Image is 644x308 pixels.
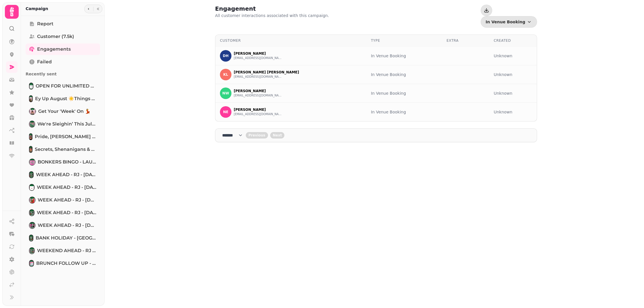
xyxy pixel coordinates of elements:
img: WEEK AHEAD - RJ - 14.04.25 [30,223,35,228]
img: WEEK AHEAD - RJ - EASTER 17.04.25 [30,210,34,216]
a: Secrets, Shenanigans & Summer Vibes: July’s Looking Mint 🪩Secrets, Shenanigans & Summer Vibes: Ju... [26,144,100,155]
div: Customer [220,38,362,43]
p: [PERSON_NAME] [234,51,283,56]
span: Report [37,20,53,27]
a: OPEN FOR UNLIMITED BEER AND WINGS! 🍻🐓OPEN FOR UNLIMITED BEER AND WINGS! 🍻🐓 [26,80,100,92]
a: WEEK AHEAD - RJ - EASTER 17.04.25WEEK AHEAD - RJ - [DATE] [DATE] [26,207,100,218]
span: OPEN FOR UNLIMITED BEER AND WINGS! 🍻🐓 [36,83,97,90]
img: WEEK AHEAD - RJ - 23.04.25 [30,197,35,203]
a: Pride, Steins & Sleigh Bells: We're going BIG this year 🎉Pride, [PERSON_NAME] & Sleigh Bells: We'... [26,131,100,142]
a: We're sleighin’ this July 🎄🎅We're sleighin’ this July 🎄🎅 [26,118,100,130]
button: [EMAIL_ADDRESS][DOMAIN_NAME] [234,112,283,117]
button: Download events as CSV [481,5,492,16]
button: back [246,132,268,138]
span: WEEK AHEAD - RJ - [DATE] [38,197,97,204]
a: Report [26,18,100,30]
span: Previous [248,134,265,137]
p: [PERSON_NAME] [234,89,283,93]
h2: Engagement [215,5,325,13]
a: WEEK AHEAD - RJ - 23.04.25 [clone]WEEK AHEAD - RJ - [DATE] [clone] [26,182,100,193]
img: Pride, Steins & Sleigh Bells: We're going BIG this year 🎉 [30,134,32,140]
span: BANK HOLIDAY - [GEOGRAPHIC_DATA] - 03.05 [36,235,97,242]
img: Ey up August ☀️Things are heating up at The Grosvenor [30,96,32,102]
span: Ey up August ☀️Things are heating up at The Grosvenor [35,95,97,102]
p: [PERSON_NAME] [234,107,283,112]
img: BONKERS BINGO - LAUNCH [30,159,35,165]
span: We're sleighin’ this July 🎄🎅 [37,121,97,128]
a: Failed [26,56,100,68]
a: BONKERS BINGO - LAUNCHBONKERS BINGO - LAUNCH [26,156,100,168]
div: In Venue Booking [371,53,437,59]
button: In Venue Booking [481,16,537,28]
nav: Tabs [21,16,105,306]
div: Unknown [494,72,532,77]
span: Secrets, Shenanigans & Summer Vibes: July’s Looking Mint 🪩 [35,146,97,153]
p: [PERSON_NAME] [PERSON_NAME] [234,70,299,75]
span: WEEK AHEAD - RJ - [DATE] [clone] [37,184,97,191]
a: Customer (7.5k) [26,31,100,42]
a: WEEKEND AHEAD - RJ - 10.04.25WEEKEND AHEAD - RJ - [DATE] [26,245,100,256]
div: Type [371,38,437,43]
img: WEEK AHEAD - RJ - 23.04.25 [clone] [30,185,34,190]
img: BANK HOLIDAY - RJ - 03.05 [30,235,33,241]
div: In Venue Booking [371,72,437,77]
span: Failed [37,58,52,65]
a: Get your 'week' on 💃Get your 'week' on 💃 [26,106,100,117]
span: BONKERS BINGO - LAUNCH [38,159,97,166]
p: All customer interactions associated with this campaign. [215,13,329,18]
div: Created [494,38,532,43]
a: WEEK AHEAD - RJ - 23.04.25WEEK AHEAD - RJ - [DATE] [26,194,100,206]
span: Engagements [37,46,71,53]
a: BANK HOLIDAY - RJ - 03.05BANK HOLIDAY - [GEOGRAPHIC_DATA] - 03.05 [26,232,100,244]
img: Secrets, Shenanigans & Summer Vibes: July’s Looking Mint 🪩 [30,147,32,152]
span: DH [223,54,229,58]
img: We're sleighin’ this July 🎄🎅 [30,121,34,127]
nav: Pagination [215,128,537,142]
span: BRUNCH FOLLOW UP - WARM LEADS #5 [36,260,97,267]
div: Extra [446,38,484,43]
button: [EMAIL_ADDRESS][DOMAIN_NAME] [234,75,283,79]
span: KL [223,73,228,77]
img: Get your 'week' on 💃 [30,109,35,114]
img: OPEN FOR UNLIMITED BEER AND WINGS! 🍻🐓 [30,83,33,89]
a: BRUNCH FOLLOW UP - WARM LEADS #5BRUNCH FOLLOW UP - WARM LEADS #5 [26,258,100,269]
button: [EMAIL_ADDRESS][DOMAIN_NAME] [234,56,283,60]
span: WEEK AHEAD - RJ - [DATE] [DATE] [37,209,97,216]
div: In Venue Booking [371,109,437,115]
div: Unknown [494,90,532,96]
span: Pride, [PERSON_NAME] & Sleigh Bells: We're going BIG this year 🎉 [35,133,97,140]
span: Customer (7.5k) [37,33,74,40]
span: WEEKEND AHEAD - RJ - [DATE] [37,247,97,254]
span: NW [222,91,229,95]
p: Recently sent [26,69,100,79]
span: Get your 'week' on 💃 [38,108,91,115]
span: WEEK AHEAD - RJ - [DATE] [clone] [clone] [36,171,97,178]
h2: Campaign [26,6,48,12]
button: [EMAIL_ADDRESS][DOMAIN_NAME] [234,93,283,98]
span: Next [273,134,282,137]
img: BRUNCH FOLLOW UP - WARM LEADS #5 [30,261,33,266]
img: WEEK AHEAD - RJ - 23.04.25 [clone] [clone] [30,172,33,178]
a: Ey up August ☀️Things are heating up at The GrosvenorEy up August ☀️Things are heating up at The ... [26,93,100,104]
div: Unknown [494,109,532,115]
div: In Venue Booking [371,90,437,96]
a: WEEK AHEAD - RJ - 14.04.25WEEK AHEAD - RJ - [DATE] [26,220,100,231]
span: WEEK AHEAD - RJ - [DATE] [38,222,97,229]
a: Engagements [26,43,100,55]
div: Unknown [494,53,532,59]
button: next [270,132,285,138]
span: NE [223,110,228,114]
a: WEEK AHEAD - RJ - 23.04.25 [clone] [clone]WEEK AHEAD - RJ - [DATE] [clone] [clone] [26,169,100,180]
span: In Venue Booking [486,20,525,24]
img: WEEKEND AHEAD - RJ - 10.04.25 [30,248,34,254]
